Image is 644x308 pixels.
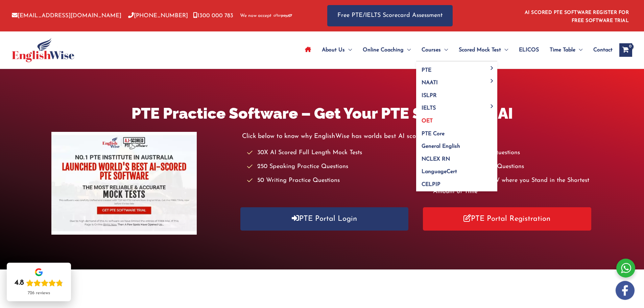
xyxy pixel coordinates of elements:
[422,144,460,149] span: General English
[322,38,345,62] span: About Us
[12,38,74,62] img: cropped-ew-logo
[416,176,497,191] a: CELPIP
[588,38,613,62] a: Contact
[316,38,357,62] a: About UsMenu Toggle
[416,62,497,74] a: PTEMenu Toggle
[242,131,593,142] p: Click below to know why EnglishWise has worlds best AI scored PTE software
[422,182,440,187] span: CELPIP
[273,14,292,18] img: Afterpay-Logo
[404,38,411,62] span: Menu Toggle
[422,157,450,162] span: NCLEX RN
[51,103,592,124] h1: PTE Practice Software – Get Your PTE Score With AI
[345,38,352,62] span: Menu Toggle
[422,93,437,98] span: ISLPR
[247,161,416,172] li: 250 Speaking Practice Questions
[300,38,613,62] nav: Site Navigation: Main Menu
[519,38,539,62] span: ELICOS
[593,38,613,62] span: Contact
[521,5,632,27] aside: Header Widget 1
[423,175,592,198] li: Instant Results – KNOW where you Stand in the Shortest Amount of Time
[619,43,632,57] a: View Shopping Cart, empty
[422,38,441,62] span: Courses
[416,113,497,125] a: OET
[416,74,497,87] a: NAATIMenu Toggle
[488,66,496,70] span: Menu Toggle
[416,150,497,163] a: NCLEX RN
[453,38,514,62] a: Scored Mock TestMenu Toggle
[416,100,497,113] a: IELTSMenu Toggle
[416,125,497,138] a: PTE Core
[15,278,63,288] div: Rating: 4.8 out of 5
[544,38,588,62] a: Time TableMenu Toggle
[240,13,271,19] span: We now accept
[488,104,496,108] span: Menu Toggle
[416,38,453,62] a: CoursesMenu Toggle
[15,278,24,288] div: 4.8
[422,68,431,73] span: PTE
[501,38,508,62] span: Menu Toggle
[422,80,438,86] span: NAATI
[422,131,445,137] span: PTE Core
[240,207,409,231] a: PTE Portal Login
[327,5,453,26] a: Free PTE/IELTS Scorecard Assessment
[416,87,497,100] a: ISLPR
[575,38,582,62] span: Menu Toggle
[416,138,497,151] a: General English
[363,38,404,62] span: Online Coaching
[550,38,575,62] span: Time Table
[423,147,592,159] li: 125 Reading Practice Questions
[422,105,436,111] span: IELTS
[488,79,496,82] span: Menu Toggle
[247,175,416,186] li: 50 Writing Practice Questions
[422,169,457,174] span: LanguageCert
[423,161,592,172] li: 200 Listening Practice Questions
[51,132,197,235] img: pte-institute-main
[459,38,501,62] span: Scored Mock Test
[28,290,50,296] div: 726 reviews
[616,281,635,300] img: white-facebook.png
[416,163,497,176] a: LanguageCert
[422,118,433,124] span: OET
[514,38,544,62] a: ELICOS
[247,147,416,159] li: 30X AI Scored Full Length Mock Tests
[441,38,448,62] span: Menu Toggle
[423,207,591,231] a: PTE Portal Registration
[357,38,416,62] a: Online CoachingMenu Toggle
[525,10,629,23] a: AI SCORED PTE SOFTWARE REGISTER FOR FREE SOFTWARE TRIAL
[193,13,233,19] a: 1300 000 783
[128,13,188,19] a: [PHONE_NUMBER]
[12,13,121,19] a: [EMAIL_ADDRESS][DOMAIN_NAME]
